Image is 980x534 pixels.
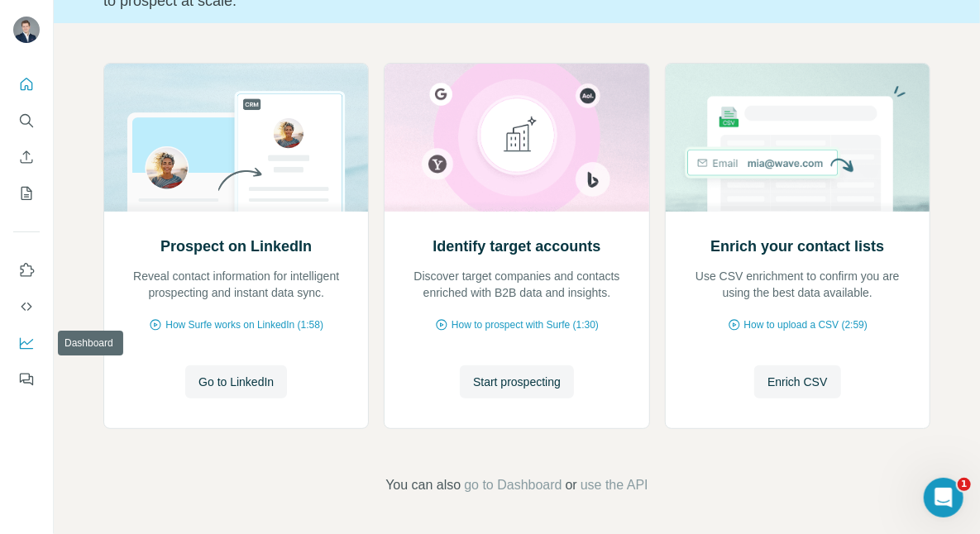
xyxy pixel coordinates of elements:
button: Use Surfe API [13,292,40,322]
button: go to Dashboard [464,475,562,495]
span: How to prospect with Surfe (1:30) [452,317,599,332]
p: Use CSV enrichment to confirm you are using the best data available. [682,268,913,301]
button: Enrich CSV [13,142,40,172]
span: Enrich CSV [767,374,827,390]
h2: Enrich your contact lists [710,235,884,258]
button: use the API [581,475,648,495]
img: Avatar [13,17,40,43]
button: Feedback [13,365,40,394]
p: Discover target companies and contacts enriched with B2B data and insights. [401,268,632,301]
button: Start prospecting [460,365,574,398]
iframe: Intercom live chat [924,478,963,517]
span: Start prospecting [473,374,561,390]
img: Identify target accounts [384,64,649,212]
button: Go to LinkedIn [185,365,287,398]
span: or [566,475,577,495]
span: How to upload a CSV (2:59) [744,317,868,332]
span: How Surfe works on LinkedIn (1:58) [165,317,323,332]
span: 1 [958,478,971,491]
span: Go to LinkedIn [198,374,274,390]
button: Enrich CSV [754,365,840,398]
button: Search [13,106,40,136]
img: Enrich your contact lists [665,64,930,212]
span: You can also [385,475,461,495]
button: Use Surfe on LinkedIn [13,255,40,285]
button: Quick start [13,69,40,99]
h2: Identify target accounts [433,235,600,258]
button: Dashboard [13,328,40,358]
img: Prospect on LinkedIn [103,64,369,212]
p: Reveal contact information for intelligent prospecting and instant data sync. [121,268,351,301]
button: My lists [13,179,40,208]
h2: Prospect on LinkedIn [160,235,312,258]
